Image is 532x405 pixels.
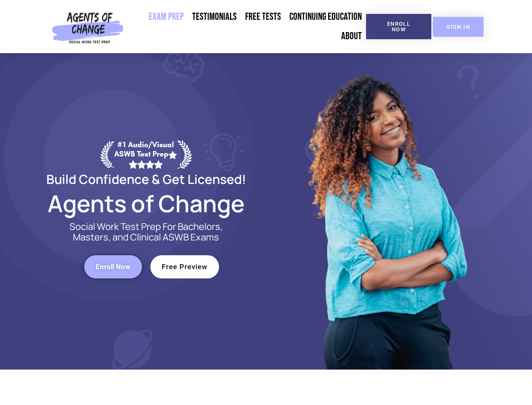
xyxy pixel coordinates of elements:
[446,24,470,30] span: SIGN IN
[188,7,241,27] a: Testimonials
[285,7,366,27] a: Continuing Education
[433,17,484,37] a: SIGN IN
[380,21,418,32] span: Enroll Now
[162,263,208,270] span: Free Preview
[366,14,431,39] a: Enroll Now
[127,7,366,46] nav: Menu
[84,255,142,278] a: Enroll Now
[114,140,177,168] div: #1 Audio/Visual ASWB Test Prep
[26,194,266,213] h2: Agents of Change
[96,263,131,270] span: Enroll Now
[144,7,188,27] a: Exam Prep
[302,53,471,370] img: Website Image 1 (1)
[60,221,233,243] p: Social Work Test Prep For Bachelors, Masters, and Clinical ASWB Exams
[241,7,285,27] a: Free Tests
[150,255,219,278] a: Free Preview
[337,27,366,46] a: About
[26,173,266,185] h2: Build Confidence & Get Licensed!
